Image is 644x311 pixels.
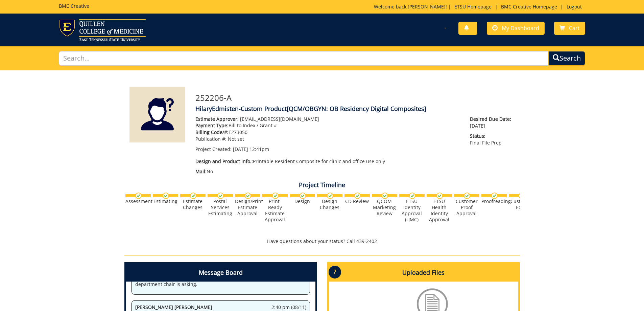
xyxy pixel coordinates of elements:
[233,146,269,152] span: [DATE] 12:41pm
[470,116,515,123] span: Desired Due Date:
[519,193,525,199] img: checkmark
[408,3,446,10] a: [PERSON_NAME]
[287,105,426,113] span: [QCM/OBGYN: OB Residency Digital Composites]
[409,193,415,199] img: checkmark
[427,198,452,223] div: ETSU Health Identity Approval
[509,198,534,210] div: Customer Edits
[481,198,507,204] div: Proofreading
[195,168,460,175] p: No
[195,136,226,142] span: Publication #:
[272,193,279,199] img: checkmark
[195,158,253,164] span: Design and Product Info.:
[374,3,585,10] p: Welcome back, ! | | |
[228,136,244,142] span: Not set
[124,238,520,245] p: Have questions about your status? Call 439-2402
[245,193,251,199] img: checkmark
[327,193,333,199] img: checkmark
[59,19,146,41] img: ETSU logo
[129,87,185,142] img: Product featured image
[135,304,212,310] span: [PERSON_NAME] [PERSON_NAME]
[548,51,585,66] button: Search
[195,93,515,102] h3: 252206-A
[454,198,479,217] div: Customer Proof Approval
[491,193,498,199] img: checkmark
[59,3,89,8] h5: BMC Creative
[451,3,495,10] a: ETSU Homepage
[180,198,206,210] div: Estimate Changes
[262,198,288,223] div: Print-Ready Estimate Approval
[195,129,229,135] span: Billing Code/#:
[195,129,460,136] p: E273050
[208,198,233,217] div: Postal Services Estimating
[190,193,196,199] img: checkmark
[59,51,549,66] input: Search...
[470,133,515,146] p: Final File Prep
[195,116,239,122] span: Estimate Approver:
[217,193,224,199] img: checkmark
[163,193,169,199] img: checkmark
[126,264,315,282] h4: Message Board
[382,193,388,199] img: checkmark
[290,198,315,204] div: Design
[195,122,460,129] p: Bill to Index / Grant #
[502,24,539,32] span: My Dashboard
[554,22,585,35] a: Cart
[470,116,515,129] p: [DATE]
[563,3,585,10] a: Logout
[329,264,518,282] h4: Uploaded Files
[372,198,397,217] div: QCOM Marketing Review
[569,24,580,32] span: Cart
[271,304,306,311] span: 2:40 pm (08/11)
[153,198,178,204] div: Estimating
[498,3,560,10] a: BMC Creative Homepage
[195,146,232,152] span: Project Created:
[487,22,545,35] a: My Dashboard
[329,266,341,279] p: ?
[124,182,520,188] h4: Project Timeline
[135,193,142,199] img: checkmark
[235,198,260,217] div: Design/Print Estimate Approval
[436,193,443,199] img: checkmark
[344,198,370,204] div: CD Review
[195,106,515,112] h4: HilaryEdmisten-Custom Product
[399,198,425,223] div: ETSU Identity Approval (UMC)
[195,168,207,175] span: Mail:
[464,193,470,199] img: checkmark
[470,133,515,139] span: Status:
[300,193,306,199] img: checkmark
[125,198,151,204] div: Assessment
[195,158,460,165] p: Printable Resident Composite for clinic and office use only
[354,193,361,199] img: checkmark
[317,198,342,210] div: Design Changes
[195,116,460,123] p: [EMAIL_ADDRESS][DOMAIN_NAME]
[195,122,229,129] span: Payment Type:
